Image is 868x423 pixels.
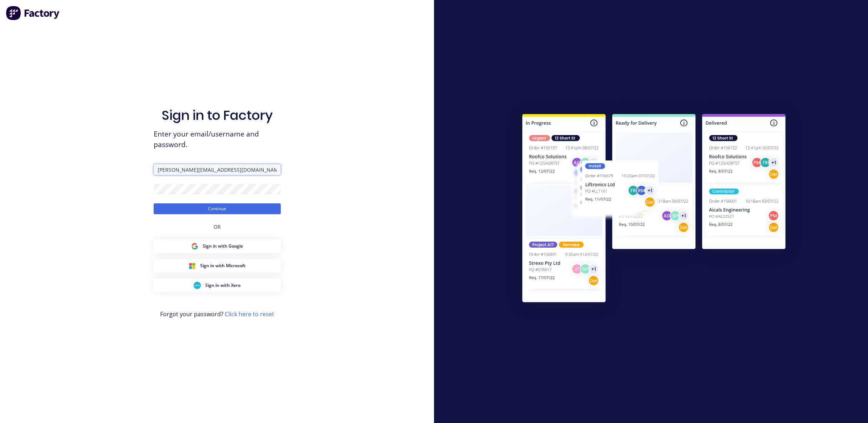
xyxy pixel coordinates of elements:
[154,239,281,253] button: Google Sign inSign in with Google
[194,282,201,289] img: Xero Sign in
[154,278,281,292] button: Xero Sign inSign in with Xero
[191,243,198,250] img: Google Sign in
[200,263,246,269] span: Sign in with Microsoft
[203,243,243,249] span: Sign in with Google
[154,129,281,150] span: Enter your email/username and password.
[506,99,802,320] img: Sign in
[154,203,281,214] button: Continue
[162,107,273,123] h1: Sign in to Factory
[225,310,274,318] a: Click here to reset
[205,282,240,289] span: Sign in with Xero
[188,262,196,269] img: Microsoft Sign in
[160,310,274,318] span: Forgot your password?
[154,164,281,175] input: Email/Username
[6,6,60,20] img: Factory
[214,214,221,239] div: OR
[154,259,281,273] button: Microsoft Sign inSign in with Microsoft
